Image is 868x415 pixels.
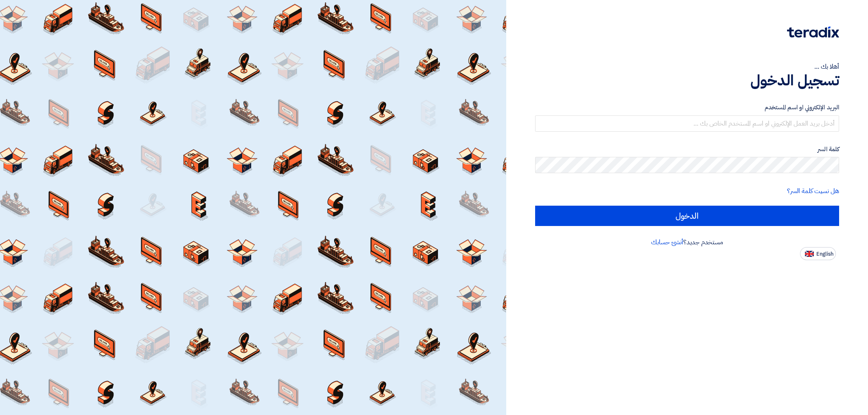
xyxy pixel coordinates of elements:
[535,206,839,226] input: الدخول
[535,145,839,154] label: كلمة السر
[651,237,683,247] a: أنشئ حسابك
[816,251,833,257] span: English
[535,237,839,247] div: مستخدم جديد؟
[787,186,839,196] a: هل نسيت كلمة السر؟
[535,103,839,112] label: البريد الإلكتروني او اسم المستخدم
[800,247,836,260] button: English
[805,251,814,257] img: en-US.png
[535,72,839,89] h1: تسجيل الدخول
[787,26,839,38] img: Teradix logo
[535,62,839,72] div: أهلا بك ...
[535,115,839,132] input: أدخل بريد العمل الإلكتروني او اسم المستخدم الخاص بك ...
